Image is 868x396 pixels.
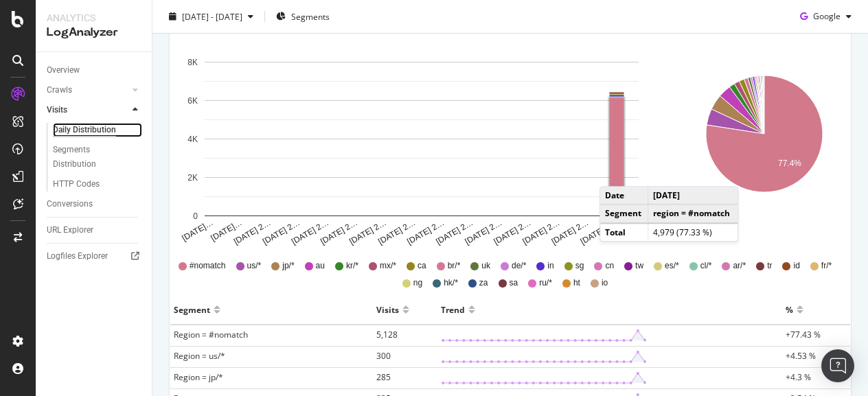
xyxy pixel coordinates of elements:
span: +4.3 % [786,371,811,383]
text: 2K [187,173,198,183]
span: Region = us/* [174,350,225,362]
span: [DATE] - [DATE] [182,10,242,22]
button: [DATE] - [DATE] [163,5,259,27]
span: Region = #nomatch [174,329,248,340]
span: au [316,260,325,272]
span: in [547,260,553,272]
svg: A chart. [181,41,663,247]
div: Trend [441,299,465,321]
a: HTTP Codes [53,177,142,191]
div: Logfiles Explorer [47,249,108,264]
span: 285 [376,371,391,383]
a: Conversions [47,197,142,211]
text: 8K [187,58,198,67]
div: HTTP Codes [53,177,100,191]
div: Segments Distribution [53,143,129,172]
span: sg [575,260,584,272]
span: tw [635,260,643,272]
a: Segments Distribution [53,143,142,172]
div: Visits [47,103,67,117]
div: Conversions [47,197,93,211]
span: +4.53 % [786,350,816,362]
span: +77.43 % [786,329,821,340]
span: io [602,277,608,289]
div: % [786,299,793,321]
span: Segments [291,10,330,22]
td: Total [600,223,648,241]
span: id [793,260,799,272]
div: Daily Distribution [53,123,116,137]
button: Segments [271,5,335,27]
div: Crawls [47,83,72,97]
a: Crawls [47,83,128,97]
td: region = #nomatch [648,205,738,223]
span: tr [767,260,772,272]
a: Logfiles Explorer [47,249,142,264]
span: 300 [376,350,391,362]
text: 77.4% [777,159,801,169]
span: za [479,277,488,289]
span: uk [481,260,490,272]
span: #nomatch [190,260,226,272]
span: cn [605,260,614,272]
td: 4,979 (77.33 %) [648,223,738,241]
div: Analytics [47,11,141,25]
svg: A chart. [691,41,838,247]
div: Visits [376,299,399,321]
td: [DATE] [648,187,738,205]
td: Date [600,187,648,205]
span: Google [813,10,841,22]
td: Segment [600,205,648,223]
text: 0 [193,211,198,221]
a: Overview [47,63,142,78]
button: Google [795,5,857,27]
div: Segment [174,299,210,321]
a: URL Explorer [47,223,142,237]
span: ca [418,260,426,272]
text: 6K [187,96,198,106]
a: Daily Distribution [53,123,142,137]
text: 4K [187,135,198,144]
div: Overview [47,63,80,78]
span: sa [510,277,518,289]
div: LogAnalyzer [47,25,141,40]
span: 5,128 [376,329,398,340]
div: Open Intercom Messenger [821,349,854,382]
span: ht [573,277,580,289]
div: URL Explorer [47,223,93,237]
span: ng [413,277,422,289]
a: Visits [47,103,128,117]
span: Region = jp/* [174,371,223,383]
